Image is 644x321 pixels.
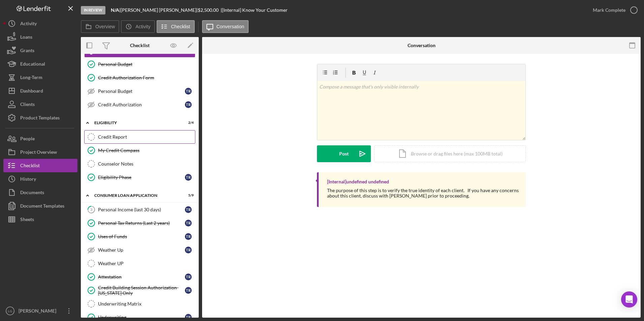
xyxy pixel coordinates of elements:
button: Checklist [157,20,195,33]
div: Educational [20,57,45,72]
a: Document Templates [3,199,77,213]
div: t r [185,88,192,95]
div: t r [185,174,192,181]
b: N/A [111,7,119,13]
div: t r [185,287,192,294]
div: Underwriting [98,315,185,320]
button: Project Overview [3,145,77,159]
div: Personal Income (last 30 days) [98,207,185,212]
a: Personal Budgettr [84,84,195,98]
div: | [Internal] Know Your Customer [221,7,288,13]
div: Dashboard [20,84,43,99]
div: Open Intercom Messenger [621,291,637,308]
a: Product Templates [3,111,77,124]
a: Uses of Fundstr [84,230,195,243]
div: Project Overview [20,145,57,160]
button: Long-Term [3,71,77,84]
button: Post [317,145,371,162]
div: Document Templates [20,199,64,214]
div: Uses of Funds [98,234,185,239]
div: Credit Authorization [98,102,185,107]
div: Checklist [20,159,40,174]
div: Underwriting Matrix [98,301,195,307]
div: Consumer Loan Application [94,193,177,198]
button: Conversation [202,20,249,33]
label: Activity [135,24,150,29]
a: People [3,132,77,145]
div: Eligibility [94,121,177,125]
div: Weather UP [98,261,195,266]
div: Counselor Notes [98,161,195,167]
div: 5 / 9 [182,193,194,198]
div: [PERSON_NAME] [17,304,61,319]
text: LG [8,309,12,313]
div: Conversation [408,43,436,48]
div: Credit Report [98,134,195,140]
div: Checklist [130,43,150,48]
button: Documents [3,186,77,199]
button: Loans [3,30,77,44]
div: Weather Up [98,247,185,253]
button: Sheets [3,213,77,226]
button: Dashboard [3,84,77,98]
div: The purpose of this step is to verify the true identity of each client. If you have any concerns ... [327,188,519,199]
label: Checklist [171,24,190,29]
button: Grants [3,44,77,57]
a: My Credit Compass [84,144,195,157]
div: Long-Term [20,71,42,86]
div: Credit Building Session Authorization- [US_STATE] Only [98,285,185,296]
div: Grants [20,44,34,59]
button: Activity [121,20,155,33]
div: [Internal] undefined undefined [327,179,389,184]
div: In Review [81,6,105,14]
div: Credit Authorization Form [98,75,195,80]
button: Clients [3,98,77,111]
a: Credit Authorizationtr [84,98,195,111]
a: Weather Uptr [84,243,195,257]
button: Checklist [3,159,77,172]
button: Activity [3,17,77,30]
div: $2,500.00 [198,7,221,13]
a: Weather UP [84,257,195,270]
div: Personal Tax Returns (Last 2 years) [98,220,185,226]
div: [PERSON_NAME] [PERSON_NAME] | [121,7,198,13]
div: t r [185,314,192,321]
div: Personal Budget [98,88,185,94]
a: Credit Report [84,130,195,144]
div: Eligibility Phase [98,175,185,180]
a: Credit Building Session Authorization- [US_STATE] Onlytr [84,284,195,297]
div: Personal Budget [98,62,195,67]
div: Activity [20,17,37,32]
button: Mark Complete [586,3,641,17]
div: t r [185,274,192,280]
tspan: 3 [90,207,92,212]
div: 2 / 4 [182,121,194,125]
div: t r [185,220,192,226]
div: | [111,7,121,13]
a: Personal Budget [84,58,195,71]
div: Loans [20,30,32,45]
label: Conversation [217,24,245,29]
div: t r [185,101,192,108]
div: People [20,132,35,147]
div: Attestation [98,274,185,280]
button: History [3,172,77,186]
div: t r [185,206,192,213]
a: Underwriting Matrix [84,297,195,311]
a: Eligibility Phasetr [84,171,195,184]
div: t r [185,247,192,253]
button: Educational [3,57,77,71]
div: Product Templates [20,111,60,126]
a: Attestationtr [84,270,195,284]
div: My Credit Compass [98,148,195,153]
